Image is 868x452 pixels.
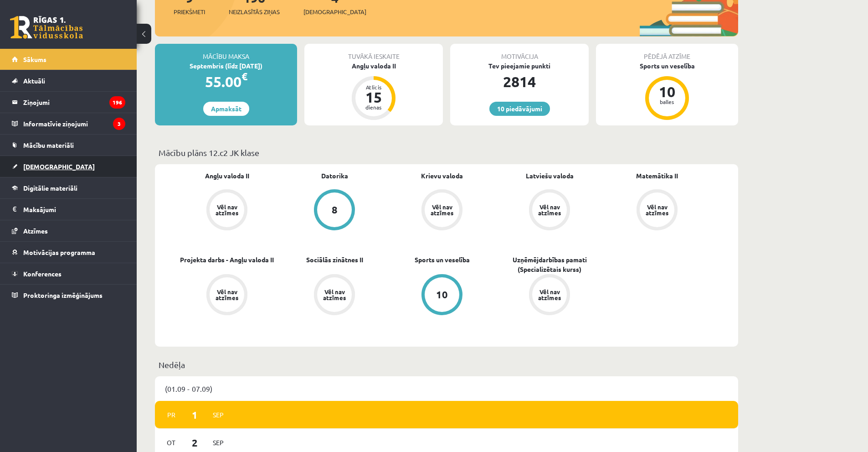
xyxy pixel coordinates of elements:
a: [DEMOGRAPHIC_DATA] [12,156,125,177]
a: Ziņojumi196 [12,92,125,113]
div: Tev pieejamie punkti [450,61,589,71]
i: 3 [113,118,125,130]
div: 55.00 [155,71,297,93]
a: Proktoringa izmēģinājums [12,285,125,306]
div: (01.09 - 07.09) [155,376,738,401]
div: Vēl nav atzīmes [214,204,240,216]
a: 10 [388,274,496,317]
span: Sep [209,436,228,450]
span: 1 [181,407,209,422]
a: Apmaksāt [203,102,249,116]
div: Sports un veselība [596,61,738,71]
div: 15 [360,90,387,104]
a: Datorika [321,171,348,181]
a: Angļu valoda II Atlicis 15 dienas [304,61,443,121]
span: Sākums [23,55,46,63]
p: Nedēļa [159,358,734,371]
a: Sports un veselība [415,255,470,265]
a: Projekta darbs - Angļu valoda II [180,255,274,265]
span: 2 [181,435,209,450]
div: Pēdējā atzīme [596,44,738,61]
span: € [241,70,247,83]
a: Mācību materiāli [12,135,125,156]
div: Septembris (līdz [DATE]) [155,61,297,71]
a: Vēl nav atzīmes [496,274,603,317]
div: balles [653,99,681,104]
div: Vēl nav atzīmes [429,204,455,216]
span: Proktoringa izmēģinājums [23,291,103,299]
div: Vēl nav atzīmes [537,204,562,216]
a: Konferences [12,263,125,284]
a: Krievu valoda [421,171,463,181]
a: Maksājumi [12,199,125,220]
a: Vēl nav atzīmes [173,274,281,317]
div: Motivācija [450,44,589,61]
legend: Informatīvie ziņojumi [23,113,125,134]
span: Sep [209,408,228,422]
a: Sākums [12,49,125,70]
a: Vēl nav atzīmes [281,274,388,317]
div: Vēl nav atzīmes [322,289,347,301]
span: Mācību materiāli [23,141,74,149]
div: Tuvākā ieskaite [304,44,443,61]
div: 10 [436,290,448,300]
div: Atlicis [360,84,387,90]
a: Vēl nav atzīmes [496,189,603,232]
a: Latviešu valoda [526,171,574,181]
span: Konferences [23,270,62,278]
a: Uzņēmējdarbības pamati (Specializētais kurss) [496,255,603,274]
a: Sports un veselība 10 balles [596,61,738,121]
span: Atzīmes [23,227,48,235]
a: Aktuāli [12,70,125,91]
div: 2814 [450,71,589,93]
div: dienas [360,104,387,110]
span: Digitālie materiāli [23,184,77,192]
span: Neizlasītās ziņas [229,7,280,16]
a: Atzīmes [12,220,125,241]
div: Vēl nav atzīmes [644,204,670,216]
a: Vēl nav atzīmes [388,189,496,232]
a: Rīgas 1. Tālmācības vidusskola [10,16,83,39]
span: Motivācijas programma [23,248,95,256]
span: Aktuāli [23,77,45,85]
span: Priekšmeti [174,7,205,16]
legend: Maksājumi [23,199,125,220]
a: Angļu valoda II [205,171,249,181]
a: Matemātika II [636,171,678,181]
legend: Ziņojumi [23,92,125,113]
div: Angļu valoda II [304,61,443,71]
span: [DEMOGRAPHIC_DATA] [23,162,95,171]
div: Vēl nav atzīmes [214,289,240,301]
a: Vēl nav atzīmes [603,189,711,232]
i: 196 [109,96,125,109]
a: Motivācijas programma [12,242,125,263]
div: Vēl nav atzīmes [537,289,562,301]
a: Digitālie materiāli [12,177,125,198]
div: 10 [653,84,681,99]
span: Pr [162,408,181,422]
a: Informatīvie ziņojumi3 [12,113,125,134]
div: Mācību maksa [155,44,297,61]
span: Ot [162,436,181,450]
a: 8 [281,189,388,232]
a: Vēl nav atzīmes [173,189,281,232]
a: Sociālās zinātnes II [306,255,363,265]
a: 10 piedāvājumi [489,102,550,116]
div: 8 [332,205,338,215]
p: Mācību plāns 12.c2 JK klase [159,146,734,159]
span: [DEMOGRAPHIC_DATA] [303,7,366,16]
